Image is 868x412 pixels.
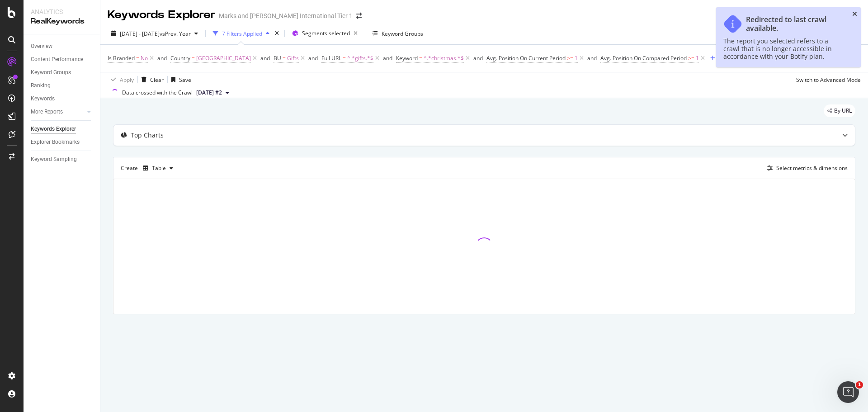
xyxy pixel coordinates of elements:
[260,54,270,62] button: and
[347,52,373,65] span: ^.*gifts.*$
[31,107,85,117] a: More Reports
[31,81,94,90] a: Ranking
[152,166,166,171] div: Table
[688,54,694,62] span: >=
[567,54,573,62] span: >=
[120,76,134,84] div: Apply
[356,13,362,19] div: arrow-right-arrow-left
[31,155,77,164] div: Keyword Sampling
[222,30,262,38] div: 7 Filters Applied
[196,89,222,97] span: 2024 Aug. 22nd #2
[209,26,273,41] button: 7 Filters Applied
[575,52,578,65] span: 1
[136,54,139,62] span: =
[287,52,299,65] span: Gifts
[852,11,857,17] div: close toast
[122,89,193,97] div: Data crossed with the Crawl
[369,26,427,41] button: Keyword Groups
[31,107,63,117] div: More Reports
[138,72,164,87] button: Clear
[283,54,286,62] span: =
[31,68,94,77] a: Keyword Groups
[179,76,191,84] div: Save
[108,26,202,41] button: [DATE] - [DATE]vsPrev. Year
[856,381,863,388] span: 1
[383,54,392,62] div: and
[473,54,483,62] button: and
[31,137,80,147] div: Explorer Bookmarks
[31,94,55,104] div: Keywords
[108,72,134,87] button: Apply
[31,155,94,164] a: Keyword Sampling
[587,54,597,62] button: and
[108,7,215,23] div: Keywords Explorer
[31,124,76,134] div: Keywords Explorer
[424,52,464,65] span: ^.*christmas.*$
[308,54,318,62] div: and
[600,54,687,62] span: Avg. Position On Compared Period
[587,54,597,62] div: and
[192,54,195,62] span: =
[834,108,852,114] span: By URL
[219,11,353,20] div: Marks and [PERSON_NAME] International Tier 1
[486,54,566,62] span: Avg. Position On Current Period
[796,76,861,84] div: Switch to Advanced Mode
[764,163,848,174] button: Select metrics & dimensions
[31,55,83,64] div: Content Performance
[150,76,164,84] div: Clear
[837,381,859,403] iframe: Intercom live chat
[723,37,844,60] div: The report you selected refers to a crawl that is no longer accessible in accordance with your Bo...
[473,54,483,62] div: and
[31,42,94,51] a: Overview
[157,54,167,62] div: and
[139,161,177,175] button: Table
[31,16,93,27] div: RealKeywords
[31,124,94,134] a: Keywords Explorer
[160,30,191,38] span: vs Prev. Year
[31,42,52,51] div: Overview
[776,164,848,172] div: Select metrics & dimensions
[707,53,743,64] button: Add Filter
[321,54,341,62] span: Full URL
[31,7,93,16] div: Analytics
[141,52,148,65] span: No
[273,29,281,38] div: times
[196,52,251,65] span: [GEOGRAPHIC_DATA]
[170,54,190,62] span: Country
[260,54,270,62] div: and
[396,54,418,62] span: Keyword
[343,54,346,62] span: =
[793,72,861,87] button: Switch to Advanced Mode
[121,161,177,175] div: Create
[31,81,51,90] div: Ranking
[382,30,423,38] div: Keyword Groups
[383,54,392,62] button: and
[108,54,135,62] span: Is Branded
[288,26,361,41] button: Segments selected
[168,72,191,87] button: Save
[419,54,422,62] span: =
[31,68,71,77] div: Keyword Groups
[31,137,94,147] a: Explorer Bookmarks
[31,94,94,104] a: Keywords
[193,87,233,98] button: [DATE] #2
[31,55,94,64] a: Content Performance
[302,29,350,37] span: Segments selected
[824,104,855,117] div: legacy label
[274,54,281,62] span: BU
[131,131,164,140] div: Top Charts
[157,54,167,62] button: and
[746,15,844,33] div: Redirected to last crawl available.
[308,54,318,62] button: and
[120,30,160,38] span: [DATE] - [DATE]
[696,52,699,65] span: 1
